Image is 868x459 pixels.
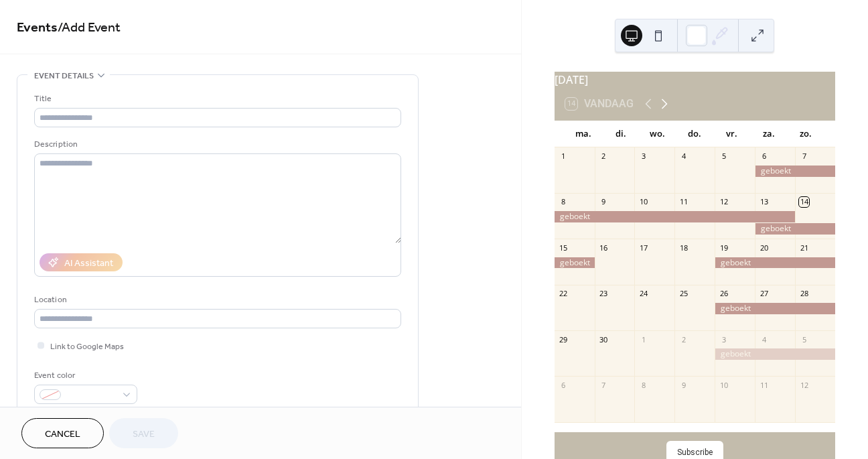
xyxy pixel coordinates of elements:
span: / Add Event [58,15,121,41]
div: 24 [638,289,648,299]
div: geboekt [755,166,835,177]
div: 15 [559,243,569,253]
div: 20 [759,243,769,253]
div: 8 [559,197,569,207]
div: geboekt [715,257,835,269]
div: 19 [719,243,729,253]
div: 12 [799,380,809,390]
div: 30 [599,334,609,344]
div: 16 [599,243,609,253]
div: 3 [719,334,729,344]
div: 17 [638,243,648,253]
div: 12 [719,197,729,207]
div: 13 [759,197,769,207]
div: 14 [799,197,809,207]
div: 1 [638,334,648,344]
span: Link to Google Maps [50,340,124,354]
div: 3 [638,151,648,161]
div: ma. [565,121,602,147]
div: 7 [599,380,609,390]
button: Cancel [21,418,104,448]
div: 5 [719,151,729,161]
div: 2 [599,151,609,161]
div: 7 [799,151,809,161]
div: 11 [759,380,769,390]
div: za. [750,121,787,147]
div: 22 [559,289,569,299]
div: Description [34,137,399,151]
div: 18 [678,243,689,253]
div: 9 [678,380,689,390]
div: geboekt [715,303,835,314]
div: 4 [678,151,689,161]
div: 29 [559,334,569,344]
div: geboekt [555,257,595,269]
div: geboekt [715,348,835,360]
div: [DATE] [555,72,835,88]
div: 25 [678,289,689,299]
div: Event color [34,369,135,383]
div: 4 [759,334,769,344]
div: 1 [559,151,569,161]
div: di. [602,121,639,147]
div: 9 [599,197,609,207]
div: 8 [638,380,648,390]
div: 23 [599,289,609,299]
div: 10 [719,380,729,390]
div: 21 [799,243,809,253]
div: 11 [678,197,689,207]
span: Cancel [45,428,80,442]
div: 6 [759,151,769,161]
div: wo. [639,121,676,147]
div: vr. [713,121,750,147]
div: 26 [719,289,729,299]
div: 28 [799,289,809,299]
div: 10 [638,197,648,207]
div: Location [34,293,399,307]
div: geboekt [555,211,795,222]
a: Events [17,15,58,41]
div: Title [34,92,399,106]
div: 6 [559,380,569,390]
div: zo. [788,121,824,147]
div: 27 [759,289,769,299]
div: 5 [799,334,809,344]
div: geboekt [755,223,835,235]
div: do. [676,121,713,147]
div: 2 [678,334,689,344]
span: Event details [34,69,94,83]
